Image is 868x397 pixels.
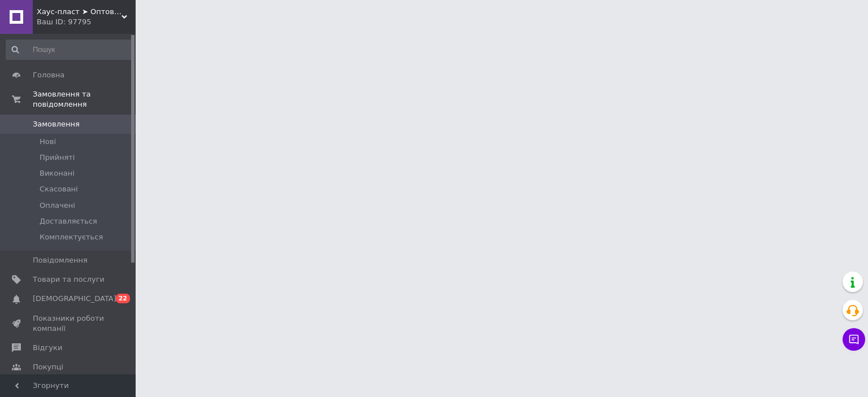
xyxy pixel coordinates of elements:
input: Пошук [6,40,133,60]
span: Нові [40,137,56,147]
span: Показники роботи компанії [33,313,105,334]
span: Товари та послуги [33,274,105,285]
span: Повідомлення [33,255,88,265]
span: Відгуки [33,343,62,353]
span: Прийняті [40,152,75,163]
span: Хаус-пласт ➤ Оптовий склад госптоварів [37,7,121,17]
span: Замовлення та повідомлення [33,89,136,110]
span: Головна [33,70,64,80]
button: Чат з покупцем [843,328,865,351]
span: [DEMOGRAPHIC_DATA] [33,294,116,304]
span: Виконані [40,168,75,178]
span: Доставляється [40,216,97,226]
div: Ваш ID: 97795 [37,17,136,27]
span: Покупці [33,362,63,372]
span: Замовлення [33,119,80,129]
span: 22 [116,294,130,303]
span: Комплектується [40,232,103,242]
span: Скасовані [40,184,78,194]
span: Оплачені [40,200,75,211]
